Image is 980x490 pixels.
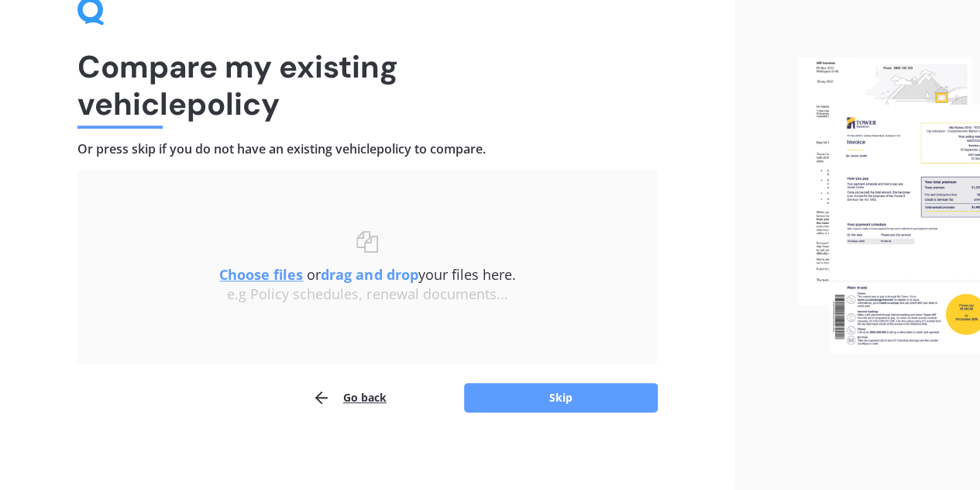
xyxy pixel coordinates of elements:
[108,286,627,303] div: e.g Policy schedules, renewal documents...
[321,265,418,284] b: drag and drop
[77,48,658,122] h1: Compare my existing vehicle policy
[464,383,658,412] button: Skip
[219,265,515,284] span: or your files here.
[77,141,658,157] h4: Or press skip if you do not have an existing vehicle policy to compare.
[312,382,387,413] button: Go back
[797,57,980,353] img: files.webp
[219,265,303,284] u: Choose files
